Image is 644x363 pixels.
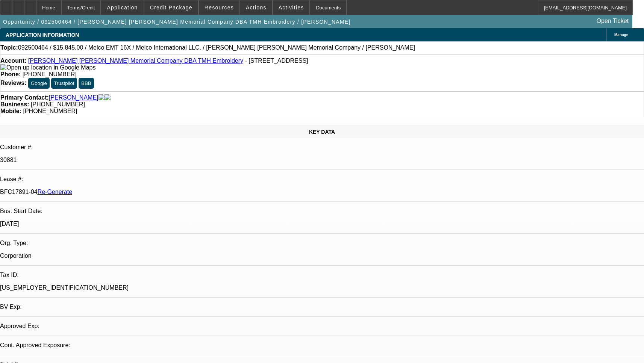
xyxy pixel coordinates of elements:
[79,78,94,89] button: BBB
[246,5,267,11] span: Actions
[3,19,351,25] span: Opportunity / 092500464 / [PERSON_NAME] [PERSON_NAME] Memorial Company DBA TMH Embroidery / [PERS...
[51,78,77,89] button: Trustpilot
[199,0,239,15] button: Resources
[150,5,192,11] span: Credit Package
[23,71,77,77] span: [PHONE_NUMBER]
[273,0,310,15] button: Activities
[31,101,85,107] span: [PHONE_NUMBER]
[279,5,304,11] span: Activities
[0,64,95,71] img: Open up location in Google Maps
[28,78,50,89] button: Google
[614,33,628,37] span: Manage
[0,64,95,71] a: View Google Maps
[107,5,138,11] span: Application
[28,57,243,64] a: [PERSON_NAME] [PERSON_NAME] Memorial Company DBA TMH Embroidery
[0,101,29,107] strong: Business:
[594,15,632,27] a: Open Ticket
[0,94,49,101] strong: Primary Contact:
[18,44,415,51] span: 092500464 / $15,845.00 / Melco EMT 16X / Melco International LLC. / [PERSON_NAME] [PERSON_NAME] M...
[240,0,272,15] button: Actions
[205,5,234,11] span: Resources
[98,94,105,101] img: facebook-icon.png
[0,80,26,86] strong: Reviews:
[0,44,18,51] strong: Topic:
[0,71,21,77] strong: Phone:
[23,108,77,114] span: [PHONE_NUMBER]
[49,94,98,101] a: [PERSON_NAME]
[245,57,308,64] span: - [STREET_ADDRESS]
[105,94,111,101] img: linkedin-icon.png
[309,129,335,135] span: KEY DATA
[101,0,143,15] button: Application
[6,32,79,38] span: APPLICATION INFORMATION
[144,0,198,15] button: Credit Package
[0,57,26,64] strong: Account:
[38,189,73,195] a: Re-Generate
[0,108,21,114] strong: Mobile:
